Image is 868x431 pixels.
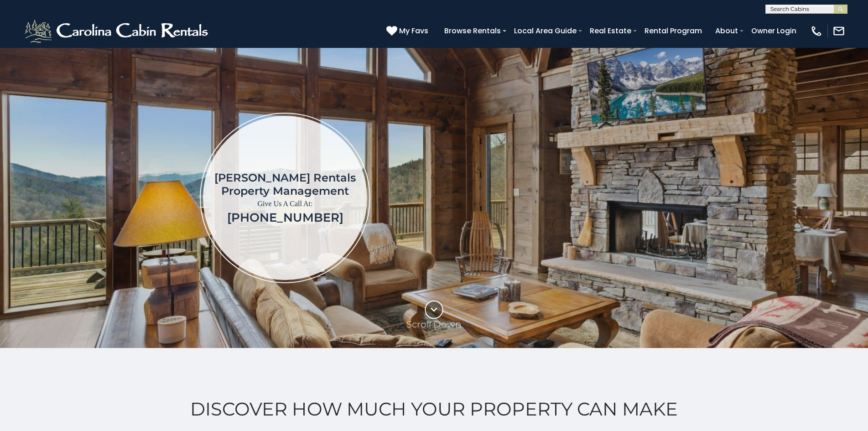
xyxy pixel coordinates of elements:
img: White-1-2.png [23,17,212,45]
img: phone-regular-white.png [810,25,823,37]
h2: Discover How Much Your Property Can Make [23,399,845,420]
a: Browse Rentals [440,23,505,39]
a: [PHONE_NUMBER] [227,210,343,225]
p: Scroll Down [406,319,462,330]
a: My Favs [386,25,431,37]
a: Real Estate [585,23,636,39]
img: mail-regular-white.png [832,25,845,37]
iframe: New Contact Form [517,75,815,321]
a: Owner Login [747,23,801,39]
a: Rental Program [640,23,707,39]
h1: [PERSON_NAME] Rentals Property Management [214,171,356,197]
p: Give Us A Call At: [214,197,356,210]
a: About [711,23,743,39]
span: My Favs [399,25,428,36]
a: Local Area Guide [509,23,581,39]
